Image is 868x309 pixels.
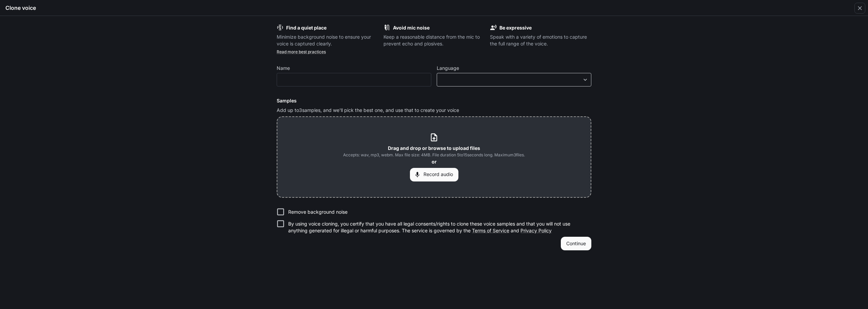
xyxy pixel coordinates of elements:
[286,25,327,31] b: Find a quiet place
[432,159,437,165] b: or
[277,107,591,114] p: Add up to 3 samples, and we'll pick the best one, and use that to create your voice
[5,4,36,12] h5: Clone voice
[437,66,459,71] p: Language
[288,209,348,215] p: Remove background noise
[288,220,586,234] p: By using voice cloning, you certify that you have all legal consents/rights to clone these voice ...
[343,152,525,158] span: Accepts: wav, mp3, webm. Max file size: 4MB. File duration 5 to 15 seconds long. Maximum 3 files.
[520,228,552,233] a: Privacy Policy
[277,97,591,104] h6: Samples
[499,25,532,31] b: Be expressive
[393,25,430,31] b: Avoid mic noise
[410,168,458,181] button: Record audio
[277,49,326,54] a: Read more best practices
[437,76,591,83] div: ​
[277,66,290,71] p: Name
[388,145,480,151] b: Drag and drop or browse to upload files
[561,237,591,250] button: Continue
[277,34,378,47] p: Minimize background noise to ensure your voice is captured clearly.
[490,34,591,47] p: Speak with a variety of emotions to capture the full range of the voice.
[383,34,485,47] p: Keep a reasonable distance from the mic to prevent echo and plosives.
[472,228,509,233] a: Terms of Service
